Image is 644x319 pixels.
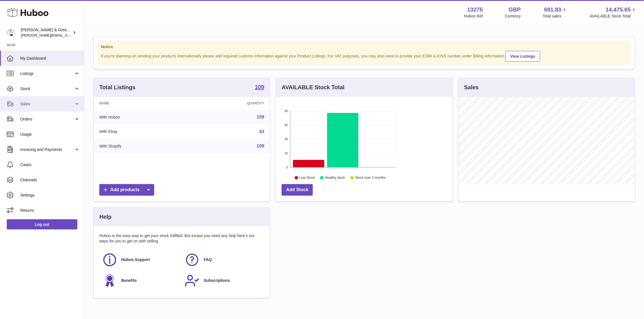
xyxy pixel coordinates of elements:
span: Returns [20,208,80,213]
text: Healthy stock [325,176,345,180]
span: Listings [20,71,74,76]
text: 0 [286,166,288,169]
td: With Huboo [94,110,189,124]
span: [PERSON_NAME][EMAIL_ADDRESS][DOMAIN_NAME] [21,33,113,37]
img: ellen@bluebadgecompany.co.uk [7,28,15,37]
span: Usage [20,132,80,137]
div: [PERSON_NAME] & Green Ltd [21,27,71,38]
h3: Sales [464,84,479,91]
div: Currency [505,14,521,19]
text: 30 [285,137,288,141]
text: 15 [285,151,288,155]
span: FAQ [204,257,212,262]
text: 60 [285,109,288,113]
span: Stock [20,86,74,92]
span: Huboo Support [121,257,150,262]
h3: AVAILABLE Stock Total [282,84,344,91]
a: Benefits [102,273,179,288]
a: FAQ [185,252,261,267]
h3: Help [99,213,111,221]
a: 43 [259,129,264,134]
a: Subscriptions [185,273,261,288]
span: Benefits [121,278,137,283]
span: Orders [20,117,74,122]
h3: Total Listings [99,84,136,91]
span: Settings [20,193,80,198]
td: With Ebay [94,124,189,139]
p: Huboo is the easy way to get your stock fulfilled. But incase you need any help here's our ways f... [99,233,264,244]
div: Huboo Ref [464,14,483,19]
strong: 109 [255,84,264,90]
text: 45 [285,123,288,127]
th: Quantity [189,97,270,110]
span: Channels [20,177,80,183]
strong: Notice [101,44,627,50]
strong: GBP [509,6,521,14]
td: With Shopify [94,139,189,153]
a: 14,475.65 AVAILABLE Stock Total [590,6,637,19]
strong: 13275 [467,6,483,14]
a: 109 [257,115,264,119]
a: Add products [99,184,154,196]
span: Cases [20,162,80,168]
span: Total sales [543,14,568,19]
a: 109 [255,84,264,91]
a: Huboo Support [102,252,179,267]
text: Low Stock [299,176,315,180]
span: Invoicing and Payments [20,147,74,152]
th: Name [94,97,189,110]
a: 109 [257,144,264,148]
a: Add Stock [282,184,313,196]
span: AVAILABLE Stock Total [590,14,637,19]
text: Stock over 2 months [355,176,386,180]
span: My Dashboard [20,56,80,61]
span: 14,475.65 [606,6,631,14]
a: 691.83 Total sales [543,6,568,19]
span: Subscriptions [204,278,230,283]
span: Sales [20,101,74,107]
a: Log out [7,219,77,229]
a: View Listings [506,51,540,62]
div: If you're planning on sending your products internationally please add required customs informati... [101,50,627,62]
span: 691.83 [544,6,561,14]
